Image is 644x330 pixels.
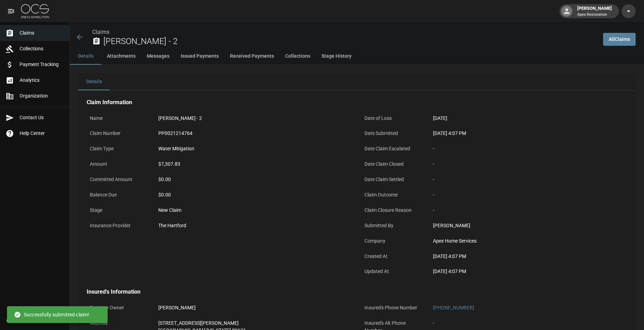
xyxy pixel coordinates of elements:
[158,320,246,327] div: [STREET_ADDRESS][PERSON_NAME]
[87,112,150,125] p: Name
[361,188,424,202] p: Claim Outcome
[20,29,64,37] span: Claims
[87,301,150,315] p: Property Owner
[433,253,624,260] div: [DATE] 4:07 PM
[433,320,434,327] div: -
[158,130,193,137] div: PP0021214764
[603,33,636,46] a: AllClaims
[158,176,350,183] div: $0.00
[78,73,110,90] button: Details
[92,29,109,35] a: Claims
[433,145,624,152] div: -
[87,157,150,171] p: Amount
[361,250,424,263] p: Created At
[158,115,202,122] div: [PERSON_NAME] - 2
[577,12,612,18] p: Apex Restoration
[158,145,194,152] div: Water Mitigation
[361,142,424,156] p: Date Claim Escalated
[361,173,424,186] p: Date Claim Settled
[78,73,636,90] div: details tabs
[87,316,150,330] p: Address
[4,4,18,18] button: open drawer
[87,173,150,186] p: Committed Amount
[87,288,627,295] h4: Insured's Information
[87,219,150,232] p: Insurance Provider
[574,5,615,17] div: [PERSON_NAME]
[87,188,150,202] p: Balance Due
[158,304,196,311] div: [PERSON_NAME]
[361,219,424,232] p: Submitted By
[433,115,447,122] div: [DATE]
[433,207,624,214] div: -
[433,237,624,245] div: Apex Home Services
[21,4,49,18] img: ocs-logo-white-transparent.png
[316,48,357,65] button: Stage History
[361,265,424,278] p: Updated At
[175,48,224,65] button: Issued Payments
[20,77,64,84] span: Analytics
[20,92,64,100] span: Organization
[361,112,424,125] p: Date of Loss
[433,305,474,310] a: [PHONE_NUMBER]
[361,301,424,315] p: Insured's Phone Number
[158,191,350,199] div: $0.00
[20,114,64,121] span: Contact Us
[433,222,624,229] div: [PERSON_NAME]
[70,48,644,65] div: anchor tabs
[92,28,598,36] nav: breadcrumb
[141,48,175,65] button: Messages
[433,160,624,168] div: -
[158,207,350,214] div: New Claim
[224,48,280,65] button: Received Payments
[433,130,624,137] div: [DATE] 4:07 PM
[20,45,64,52] span: Collections
[87,127,150,140] p: Claim Number
[361,234,424,248] p: Company
[361,203,424,217] p: Claim Closure Reason
[158,222,186,229] div: The Hartford
[433,176,624,183] div: -
[87,203,150,217] p: Stage
[70,48,101,65] button: Details
[103,36,598,46] h2: [PERSON_NAME] - 2
[6,317,63,324] div: © 2025 One Claim Solution
[87,99,627,106] h4: Claim Information
[20,130,64,137] span: Help Center
[20,61,64,68] span: Payment Tracking
[361,127,424,140] p: Date Submitted
[158,160,180,168] div: $7,307.83
[280,48,316,65] button: Collections
[433,268,624,275] div: [DATE] 4:07 PM
[87,142,150,156] p: Claim Type
[14,308,89,321] div: Successfully submitted claim!
[101,48,141,65] button: Attachments
[361,157,424,171] p: Date Claim Closed
[433,191,624,199] div: -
